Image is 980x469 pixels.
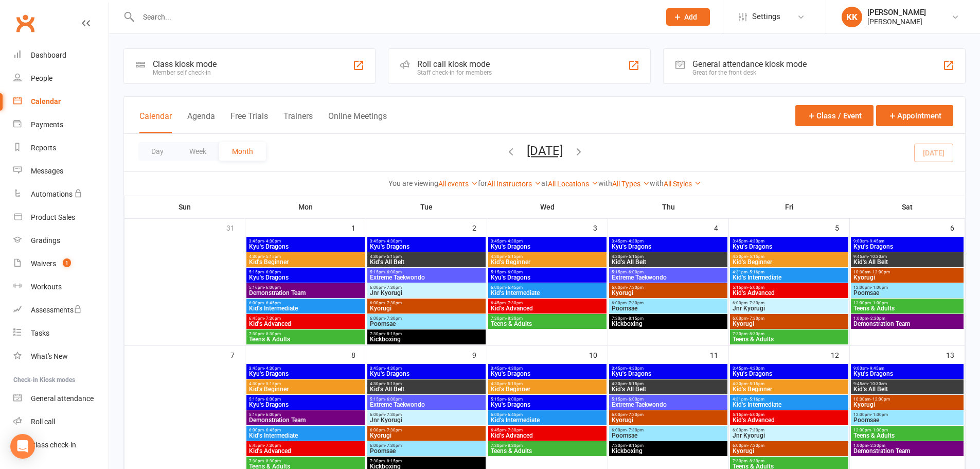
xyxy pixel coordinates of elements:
span: 6:45pm [490,301,604,305]
span: 5:15pm [611,270,725,274]
div: Automations [31,190,73,198]
a: All Instructors [487,180,541,188]
div: Product Sales [31,213,75,221]
span: Kyu's Dragons [248,274,363,281]
a: Clubworx [12,10,38,36]
span: Extreme Taekwondo [369,274,484,281]
span: - 1:00pm [871,301,888,305]
span: - 7:30pm [747,301,764,305]
div: Staff check-in for members [417,69,492,76]
span: - 6:00pm [264,412,281,417]
div: Class kiosk mode [153,59,217,69]
span: 5:16pm [248,285,363,290]
span: Kid's All Belt [611,259,725,265]
span: Kyorugi [853,274,961,281]
span: - 9:45am [868,366,884,371]
input: Search... [135,10,653,24]
span: - 6:00pm [747,285,764,290]
span: Kyu's Dragons [732,244,846,250]
span: - 6:45pm [264,428,281,432]
span: 6:00pm [369,316,484,321]
span: 3:45pm [611,366,725,371]
span: - 4:30pm [747,366,764,371]
th: Sat [850,196,965,218]
span: 6:45pm [248,443,363,448]
span: - 6:45pm [506,412,523,417]
span: 6:00pm [611,301,725,305]
span: 5:15pm [369,270,484,274]
span: Kid's Intermediate [248,305,363,311]
a: Tasks [13,322,109,345]
span: Demonstration Team [853,321,961,327]
span: - 7:30pm [385,428,402,432]
span: Kyu's Dragons [490,244,604,250]
div: 1 [351,219,366,236]
button: Month [219,142,266,161]
span: - 8:30pm [264,332,281,336]
span: - 5:16pm [747,270,764,274]
span: - 6:00pm [627,397,644,402]
span: 4:30pm [732,381,846,386]
span: Kyu's Dragons [611,371,725,377]
span: 4:30pm [611,254,725,259]
span: 6:00pm [611,428,725,432]
span: 6:00pm [248,301,363,305]
th: Wed [487,196,608,218]
span: 9:00am [853,239,961,244]
span: 7:30pm [248,332,363,336]
span: Kid's Advanced [490,432,604,439]
span: Kyu's Dragons [490,402,604,408]
span: Kid's Intermediate [490,417,604,423]
div: 3 [593,219,608,236]
span: - 6:00pm [747,412,764,417]
span: 6:45pm [248,316,363,321]
span: 4:30pm [248,254,363,259]
span: 3:45pm [369,366,484,371]
span: 4:30pm [732,254,846,259]
span: Kid's All Belt [611,386,725,392]
span: - 2:30pm [868,316,885,321]
a: Payments [13,113,109,136]
span: 7:30pm [611,316,725,321]
a: General attendance kiosk mode [13,387,109,410]
span: Kid's Advanced [248,321,363,327]
span: - 5:15pm [747,381,764,386]
span: 3:45pm [369,239,484,244]
span: Settings [752,5,780,28]
span: - 5:15pm [264,381,281,386]
div: 5 [835,219,849,236]
div: General attendance [31,394,94,403]
span: - 5:15pm [385,254,402,259]
button: [DATE] [527,144,563,158]
span: Kid's Beginner [732,259,846,265]
span: Jnr Kyorugi [732,305,846,311]
span: 4:30pm [490,381,604,386]
span: 6:00pm [611,412,725,417]
span: 6:00pm [490,285,604,290]
span: Kyorugi [611,290,725,296]
span: Kyorugi [369,432,484,439]
span: - 1:00pm [871,412,888,417]
span: Kyorugi [853,402,961,408]
span: 5:15pm [490,397,604,402]
span: Kid's Beginner [248,259,363,265]
div: 2 [472,219,487,236]
span: Kyu's Dragons [248,244,363,250]
span: - 8:15pm [627,316,644,321]
span: 4:30pm [490,254,604,259]
a: Calendar [13,90,109,113]
span: - 1:00pm [871,428,888,432]
span: 12:00pm [853,285,961,290]
span: 10:30am [853,270,961,274]
button: Calendar [139,111,172,133]
button: Free Trials [230,111,268,133]
span: - 5:15pm [506,381,523,386]
span: - 6:00pm [264,397,281,402]
span: 9:45am [853,254,961,259]
span: 7:30pm [732,332,846,336]
span: Kyorugi [732,321,846,327]
span: - 7:30pm [627,412,644,417]
span: - 6:00pm [264,270,281,274]
span: 5:15pm [611,397,725,402]
button: Appointment [876,105,953,126]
